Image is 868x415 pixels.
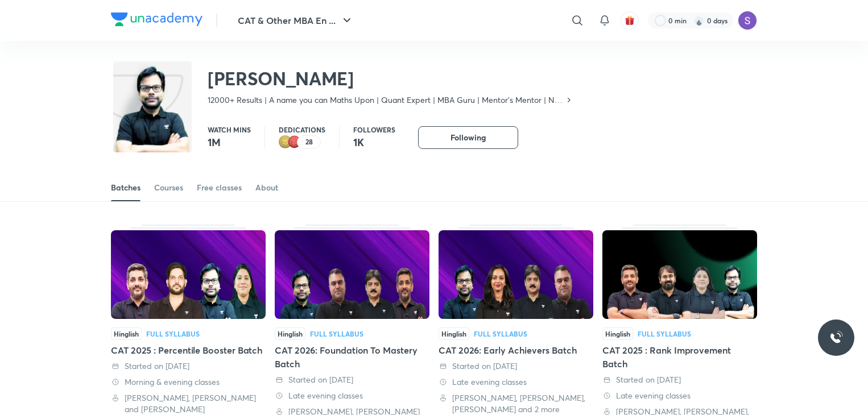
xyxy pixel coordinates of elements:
[439,376,593,388] div: Late evening classes
[305,138,313,146] p: 28
[310,330,363,337] div: Full Syllabus
[111,13,202,26] img: Company Logo
[154,182,183,193] div: Courses
[439,360,593,372] div: Started on 13 Aug 2025
[279,126,325,133] p: Dedications
[288,135,301,149] img: educator badge1
[602,374,757,385] div: Started on 13 Jul 2025
[111,230,266,319] img: Thumbnail
[638,330,691,337] div: Full Syllabus
[625,15,635,26] img: avatar
[111,182,140,193] div: Batches
[693,15,705,26] img: streak
[275,343,429,371] div: CAT 2026: Foundation To Mastery Batch
[353,126,395,133] p: Followers
[275,327,305,340] span: Hinglish
[255,174,278,201] a: About
[197,174,242,201] a: Free classes
[111,327,142,340] span: Hinglish
[602,343,757,371] div: CAT 2025 : Rank Improvement Batch
[146,330,200,337] div: Full Syllabus
[111,174,140,201] a: Batches
[439,230,593,319] img: Thumbnail
[111,360,266,372] div: Started on 9 Sep 2025
[450,132,486,143] span: Following
[255,182,278,193] div: About
[231,9,361,32] button: CAT & Other MBA En ...
[275,390,429,401] div: Late evening classes
[111,13,202,29] a: Company Logo
[418,126,518,149] button: Following
[111,343,266,357] div: CAT 2025 : Percentile Booster Batch
[208,135,251,149] p: 1M
[197,182,242,193] div: Free classes
[113,64,192,176] img: class
[208,94,564,106] p: 12000+ Results | A name you can Maths Upon | Quant Expert | MBA Guru | Mentor's Mentor | Not a Ju...
[738,11,757,30] img: Sapara Premji
[208,67,573,90] h2: [PERSON_NAME]
[602,230,757,319] img: Thumbnail
[829,331,843,345] img: ttu
[602,327,633,340] span: Hinglish
[439,343,593,357] div: CAT 2026: Early Achievers Batch
[275,230,429,319] img: Thumbnail
[154,174,183,201] a: Courses
[474,330,527,337] div: Full Syllabus
[353,135,395,149] p: 1K
[279,135,292,149] img: educator badge2
[111,392,266,415] div: Amiya Kumar, Deepika Awasthi and Ravi Kumar
[602,390,757,401] div: Late evening classes
[621,11,639,30] button: avatar
[439,327,469,340] span: Hinglish
[208,126,251,133] p: Watch mins
[111,376,266,388] div: Morning & evening classes
[275,374,429,385] div: Started on 2 Sep 2025
[439,392,593,415] div: Lokesh Agarwal, Amiya Kumar, Amit Deepak Rohra and 2 more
